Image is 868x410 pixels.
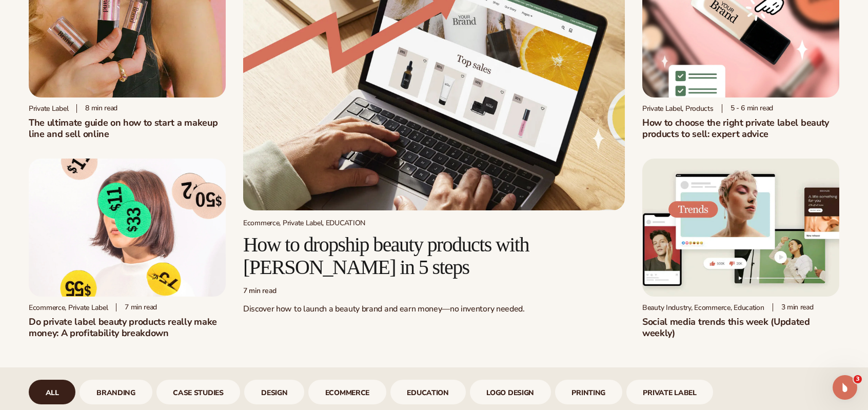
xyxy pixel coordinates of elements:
div: 2 / 9 [80,380,152,404]
a: printing [555,380,622,404]
h2: How to dropship beauty products with [PERSON_NAME] in 5 steps [243,233,625,279]
a: ecommerce [308,380,386,404]
div: 8 min read [76,104,117,113]
div: 9 / 9 [626,380,714,404]
a: All [29,380,75,404]
a: design [244,380,304,404]
h2: Do private label beauty products really make money: A profitability breakdown [29,316,226,339]
div: Beauty Industry, Ecommerce, Education [642,303,764,312]
a: Private Label [626,380,714,404]
p: Discover how to launch a beauty brand and earn money—no inventory needed. [243,304,625,315]
a: logo design [470,380,551,404]
div: 5 - 6 min read [722,104,774,113]
div: 7 / 9 [470,380,551,404]
div: 5 / 9 [308,380,386,404]
h2: How to choose the right private label beauty products to sell: expert advice [642,117,839,140]
div: 8 / 9 [555,380,622,404]
div: 1 / 9 [29,380,75,404]
div: Private label [29,104,68,113]
iframe: Intercom live chat [833,375,857,400]
a: Social media trends this week (Updated weekly) Beauty Industry, Ecommerce, Education 3 min readSo... [642,159,839,339]
div: 7 min read [243,287,625,296]
div: Ecommerce, Private Label [29,303,108,312]
img: Profitability of private label company [29,159,226,297]
div: 4 / 9 [244,380,304,404]
a: Profitability of private label company Ecommerce, Private Label 7 min readDo private label beauty... [29,159,226,339]
img: Social media trends this week (Updated weekly) [642,159,839,297]
h2: Social media trends this week (Updated weekly) [642,316,839,339]
a: case studies [156,380,241,404]
h1: The ultimate guide on how to start a makeup line and sell online [29,117,226,140]
div: 3 / 9 [156,380,241,404]
div: Private Label, Products [642,104,714,113]
a: branding [80,380,152,404]
div: 6 / 9 [390,380,466,404]
span: 3 [854,375,862,383]
div: Ecommerce, Private Label, EDUCATION [243,219,625,227]
a: Education [390,380,466,404]
div: 7 min read [116,303,157,312]
div: 3 min read [773,303,814,312]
